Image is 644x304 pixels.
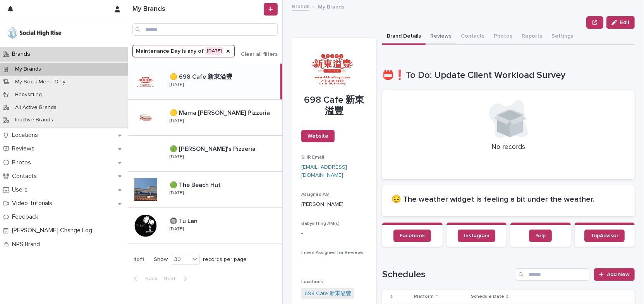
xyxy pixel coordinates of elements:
a: TripAdvisor [584,230,625,242]
p: [DATE] [170,82,184,88]
p: NPS Brand [9,241,46,248]
p: - [301,230,367,238]
p: Babysitting [9,92,48,98]
span: Add New [607,272,630,277]
p: My SocialMenu Only [9,79,72,85]
p: [PERSON_NAME] [301,200,367,209]
button: Contacts [456,29,489,45]
p: Locations [9,131,44,139]
p: - [301,259,367,267]
h1: My Brands [132,5,262,14]
p: 🔘 Tu Lan [170,216,199,225]
a: Brands [292,2,309,10]
p: [DATE] [170,154,184,160]
p: 🟡 698 Cafe 新東溢豐 [170,72,234,81]
img: o5DnuTxEQV6sW9jFYBBf [6,25,63,41]
span: Facebook [400,233,425,238]
a: Yelp [529,230,552,242]
p: 🟢 The Beach Hut [170,180,222,189]
span: Yelp [535,233,546,238]
a: Website [301,130,335,142]
a: Facebook [393,230,431,242]
p: My Brands [318,2,344,10]
a: Add New [594,268,635,281]
p: Schedule Date [471,292,504,301]
a: 🟡 Mama [PERSON_NAME] Pizzeria🟡 Mama [PERSON_NAME] Pizzeria [DATE] [128,100,282,136]
button: Brand Details [382,29,426,45]
a: 🔘 Tu Lan🔘 Tu Lan [DATE] [128,208,282,244]
button: Settings [547,29,578,45]
p: [DATE] [170,118,184,124]
h2: 😔 The weather widget is feeling a bit under the weather. [392,195,625,204]
button: Maintenance Day [132,45,235,57]
a: 🟢 The Beach Hut🟢 The Beach Hut [DATE] [128,172,282,208]
p: Inactive Brands [9,117,59,123]
p: My Brands [9,66,47,73]
p: Reviews [9,145,41,152]
p: Contacts [9,173,43,180]
input: Search [132,23,278,36]
span: Edit [620,20,630,25]
p: No records [392,143,625,152]
p: [DATE] [170,190,184,196]
p: 698 Cafe 新東溢豐 [301,95,367,117]
p: 🟢 [PERSON_NAME]'s Pizzeria [170,144,257,153]
p: Photos [9,159,37,166]
button: Back [128,275,160,282]
a: [EMAIL_ADDRESS][DOMAIN_NAME] [301,164,347,178]
span: Intern Assigned for Reviews [301,250,363,255]
a: Instagram [458,230,495,242]
p: Brands [9,50,36,58]
p: [PERSON_NAME] Change Log [9,227,98,234]
a: 698 Cafe 新東溢豐 [304,290,351,298]
p: Users [9,186,34,193]
span: Back [141,276,157,282]
p: Video Tutorials [9,200,58,207]
span: Website [307,133,328,139]
h1: Schedules [382,269,513,280]
p: [DATE] [170,226,184,232]
p: 1 of 1 [128,250,151,269]
span: Next [163,276,180,282]
input: Search [516,268,589,281]
span: Babysitting AM(s) [301,221,340,226]
span: TripAdvisor [591,233,618,238]
h1: 📛❗To Do: Update Client Workload Survey [382,70,635,81]
p: Platform [414,292,434,301]
button: Clear all filters [235,52,278,57]
button: Next [160,275,193,282]
span: Locations [301,280,323,284]
span: Assigned AM [301,192,330,197]
p: All Active Brands [9,104,63,111]
span: Clear all filters [241,52,278,57]
a: 🟡 698 Cafe 新東溢豐🟡 698 Cafe 新東溢豐 [DATE] [128,64,282,100]
span: Instagram [464,233,489,238]
a: 🟢 [PERSON_NAME]'s Pizzeria🟢 [PERSON_NAME]'s Pizzeria [DATE] [128,136,282,172]
p: Show [154,256,168,263]
p: records per page [203,256,247,263]
p: Feedback [9,213,45,221]
span: SHR Email [301,155,324,160]
button: Photos [489,29,517,45]
div: 30 [171,256,190,264]
p: 🟡 Mama [PERSON_NAME] Pizzeria [170,108,271,117]
button: Reviews [426,29,456,45]
button: Reports [517,29,547,45]
button: Edit [606,16,635,29]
